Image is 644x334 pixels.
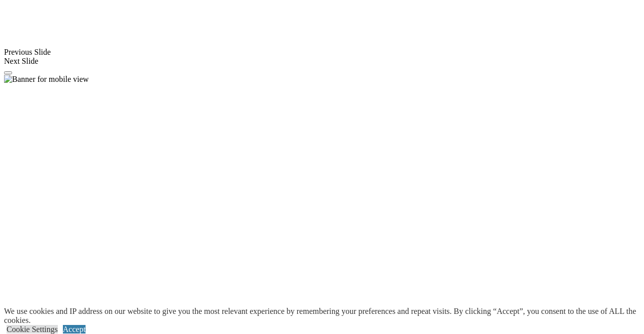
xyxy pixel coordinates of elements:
[4,75,89,84] img: Banner for mobile view
[4,48,640,57] div: Previous Slide
[4,307,644,325] div: We use cookies and IP address on our website to give you the most relevant experience by remember...
[7,325,58,333] a: Cookie Settings
[63,325,86,333] a: Accept
[4,71,12,74] button: Click here to pause slide show
[4,57,640,66] div: Next Slide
